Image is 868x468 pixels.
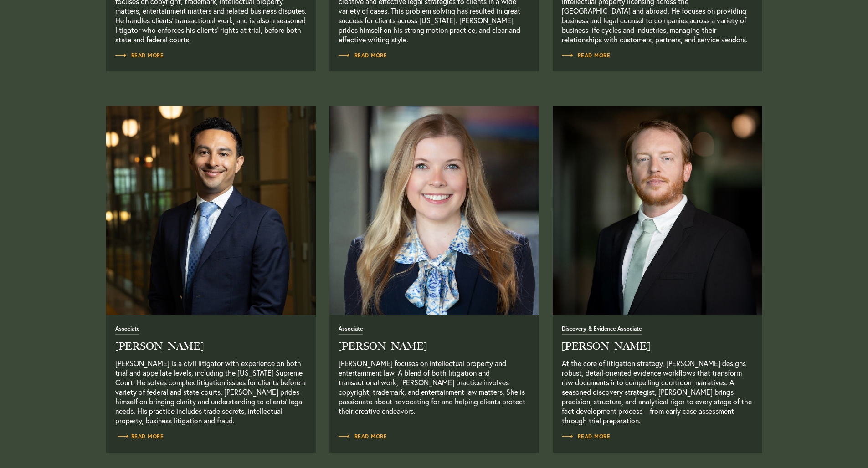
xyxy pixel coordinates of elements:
img: ac-headshot-ben.jpg [553,106,762,315]
span: Discovery & Evidence Associate [562,326,642,335]
span: Associate [115,326,139,335]
a: Read Full Bio [339,51,387,60]
a: Read Full Bio [339,325,530,425]
a: Read Full Bio [553,106,762,315]
p: At the core of litigation strategy, [PERSON_NAME] designs robust, detail-oriented evidence workfl... [562,358,753,425]
img: AC-Headshot-New-New.jpg [329,106,539,315]
h2: [PERSON_NAME] [339,341,530,351]
span: Read More [562,53,611,58]
p: [PERSON_NAME] is a civil litigator with experience on both trial and appellate levels, including ... [115,358,307,425]
a: Read Full Bio [115,432,164,441]
a: Read Full Bio [562,432,611,441]
span: Associate [339,326,363,335]
h2: [PERSON_NAME] [115,341,307,351]
span: Read More [562,434,611,439]
p: [PERSON_NAME] focuses on intellectual property and entertainment law. A blend of both litigation ... [339,358,530,425]
a: Read Full Bio [115,325,307,425]
img: AC-Headshot-josheames.jpg [106,106,316,315]
a: Read Full Bio [329,106,539,315]
a: Read Full Bio [562,51,611,60]
a: Read Full Bio [339,432,387,441]
span: Read More [115,53,164,58]
span: Read More [115,434,164,439]
span: Read More [339,53,387,58]
a: Read Full Bio [115,51,164,60]
h2: [PERSON_NAME] [562,341,753,351]
a: Read Full Bio [106,106,316,315]
a: Read Full Bio [562,325,753,425]
span: Read More [339,434,387,439]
